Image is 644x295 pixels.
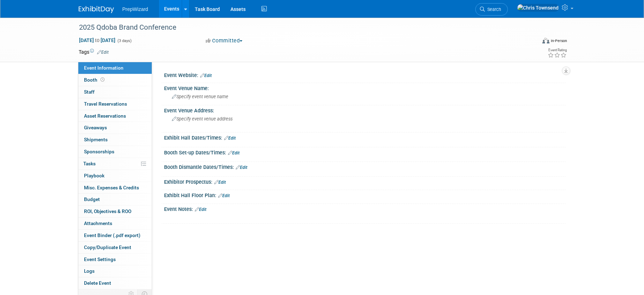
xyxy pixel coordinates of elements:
span: Staff [84,89,95,95]
a: Asset Reservations [78,110,152,122]
span: Misc. Expenses & Credits [84,185,139,190]
a: Giveaways [78,122,152,134]
div: Exhibit Hall Dates/Times: [164,132,566,142]
a: Edit [214,180,226,185]
span: Giveaways [84,125,107,130]
div: Event Rating [548,48,567,52]
div: 2025 Qdoba Brand Conference [77,21,526,34]
span: Shipments [84,137,108,142]
span: to [94,37,101,43]
a: Event Information [78,62,152,74]
span: Delete Event [84,280,111,286]
a: Event Binder (.pdf export) [78,230,152,241]
span: Budget [84,196,100,202]
div: Exhibit Hall Floor Plan: [164,190,566,199]
div: Event Format [495,37,567,47]
span: ROI, Objectives & ROO [84,208,131,214]
img: Chris Townsend [517,4,559,12]
a: Search [475,3,508,16]
a: Edit [218,193,230,198]
img: ExhibitDay [79,6,114,13]
a: Playbook [78,170,152,182]
a: Edit [228,151,240,155]
span: Playbook [84,173,104,178]
a: Edit [224,136,236,141]
a: Edit [97,50,109,55]
a: Attachments [78,218,152,229]
a: Shipments [78,134,152,146]
span: Specify event venue address [172,116,233,122]
a: Event Settings [78,254,152,265]
span: [DATE] [DATE] [79,37,116,43]
div: Exhibitor Prospectus: [164,177,566,186]
span: Event Information [84,65,124,71]
a: ROI, Objectives & ROO [78,206,152,217]
span: Event Settings [84,256,116,262]
span: Booth [84,77,106,83]
a: Delete Event [78,277,152,289]
div: Booth Set-up Dates/Times: [164,147,566,157]
span: Copy/Duplicate Event [84,244,131,250]
a: Edit [200,73,212,78]
a: Misc. Expenses & Credits [78,182,152,194]
span: Attachments [84,220,112,226]
div: Event Notes: [164,204,566,213]
td: Tags [79,48,109,55]
a: Edit [195,207,206,212]
a: Edit [236,165,247,170]
span: Asset Reservations [84,113,126,119]
span: Specify event venue name [172,94,228,99]
button: Committed [203,37,245,45]
div: Event Venue Name: [164,83,566,92]
span: Logs [84,268,95,274]
span: Event Binder (.pdf export) [84,232,140,238]
span: (3 days) [117,39,132,43]
span: PrepWizard [122,6,148,12]
div: Event Venue Address: [164,105,566,114]
span: Sponsorships [84,149,114,154]
div: In-Person [550,38,567,43]
span: Search [485,7,501,12]
a: Staff [78,86,152,98]
a: Budget [78,194,152,205]
a: Travel Reservations [78,98,152,110]
a: Tasks [78,158,152,170]
span: Travel Reservations [84,101,127,107]
a: Logs [78,265,152,277]
a: Copy/Duplicate Event [78,242,152,253]
div: Booth Dismantle Dates/Times: [164,162,566,171]
div: Event Website: [164,70,566,79]
span: Booth not reserved yet [99,77,106,82]
a: Sponsorships [78,146,152,158]
span: Tasks [83,161,96,166]
img: Format-Inperson.png [542,38,549,43]
a: Booth [78,74,152,86]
